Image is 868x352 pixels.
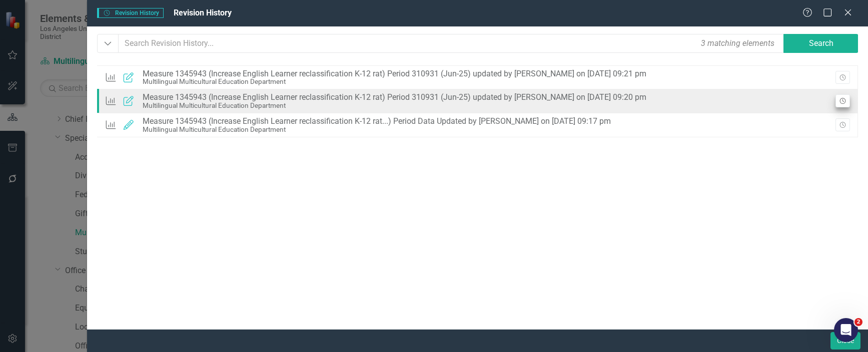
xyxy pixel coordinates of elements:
[834,318,858,342] iframe: Intercom live chat
[143,117,611,126] div: Measure 1345943 (Increase English Learner reclassification K-12 rat...) Period Data Updated by [P...
[118,34,784,53] input: Search Revision History...
[143,78,646,85] div: Multilingual Multicultural Education Department
[143,93,646,102] div: Measure 1345943 (Increase English Learner reclassification K-12 rat) Period 310931 (Jun-25) updat...
[783,34,858,53] button: Search
[830,332,860,350] button: Close
[143,102,646,109] div: Multilingual Multicultural Education Department
[143,126,611,133] div: Multilingual Multicultural Education Department
[97,8,164,18] span: Revision History
[698,35,777,51] div: 3 matching elements
[174,8,232,17] span: Revision History
[143,69,646,78] div: Measure 1345943 (Increase English Learner reclassification K-12 rat) Period 310931 (Jun-25) updat...
[854,318,862,326] span: 2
